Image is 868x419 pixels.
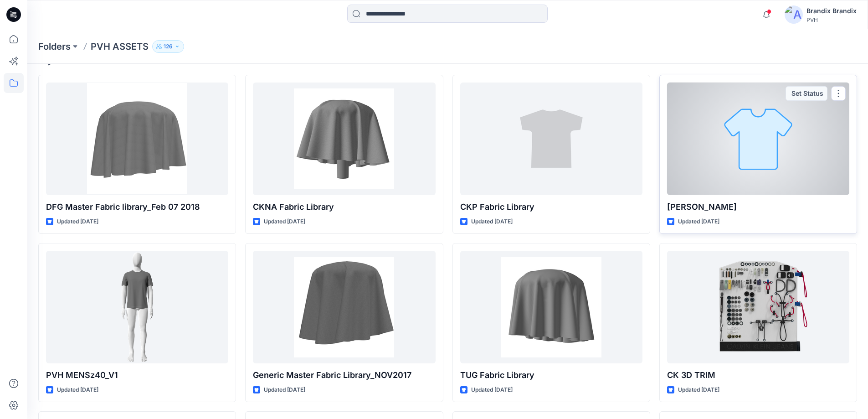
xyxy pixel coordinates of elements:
[264,385,305,395] p: Updated [DATE]
[57,385,98,395] p: Updated [DATE]
[164,41,173,52] p: 126
[46,251,228,363] a: PVH MENSz40_V1
[253,201,435,213] p: CKNA Fabric Library
[46,369,228,382] p: PVH MENSz40_V1
[667,369,849,382] p: CK 3D TRIM
[91,40,149,53] p: PVH ASSETS
[667,201,849,213] p: [PERSON_NAME]
[253,251,435,363] a: Generic Master Fabric Library_NOV2017
[253,83,435,195] a: CKNA Fabric Library
[264,217,305,227] p: Updated [DATE]
[46,201,228,213] p: DFG Master Fabric library_Feb 07 2018
[460,83,642,195] a: CKP Fabric Library
[57,217,98,227] p: Updated [DATE]
[806,16,857,23] div: PVH
[460,251,642,363] a: TUG Fabric Library
[471,217,513,227] p: Updated [DATE]
[678,385,719,395] p: Updated [DATE]
[785,5,803,24] img: avatar
[678,217,719,227] p: Updated [DATE]
[460,369,642,382] p: TUG Fabric Library
[253,369,435,382] p: Generic Master Fabric Library_NOV2017
[38,40,71,53] a: Folders
[806,5,857,16] div: Brandix Brandix
[471,385,513,395] p: Updated [DATE]
[46,83,228,195] a: DFG Master Fabric library_Feb 07 2018
[460,201,642,213] p: CKP Fabric Library
[667,251,849,363] a: CK 3D TRIM
[152,40,184,53] button: 126
[667,83,849,195] a: Tommy Trim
